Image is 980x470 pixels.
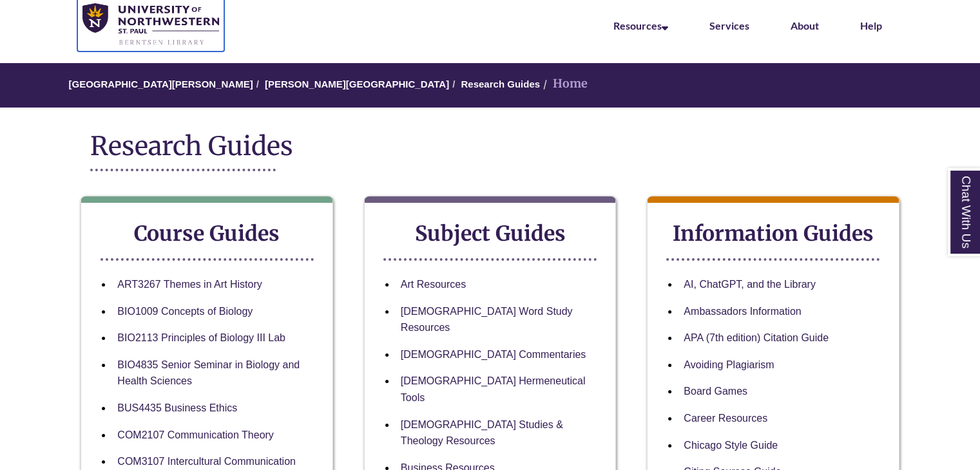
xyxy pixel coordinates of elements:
a: COM2107 Communication Theory [117,429,273,440]
a: ART3267 Themes in Art History [117,279,262,290]
a: Chicago Style Guide [684,440,778,451]
a: [DEMOGRAPHIC_DATA] Word Study Resources [401,306,573,334]
a: [DEMOGRAPHIC_DATA] Hermeneutical Tools [401,375,586,403]
a: BIO2113 Principles of Biology III Lab [117,332,285,343]
img: UNWSP Library Logo [82,3,219,46]
a: [DEMOGRAPHIC_DATA] Studies & Theology Resources [401,419,563,447]
a: Career Resources [684,413,767,424]
a: [PERSON_NAME][GEOGRAPHIC_DATA] [265,79,449,89]
a: APA (7th edition) Citation Guide [684,332,829,343]
strong: Information Guides [673,221,874,247]
a: BIO4835 Senior Seminar in Biology and Health Sciences [117,359,300,387]
strong: Subject Guides [415,221,566,247]
strong: Course Guides [134,221,280,247]
li: Home [540,75,588,93]
a: Avoiding Plagiarism [684,359,774,370]
a: Art Resources [401,279,466,290]
a: Research Guides [461,79,540,89]
a: Board Games [684,386,747,397]
span: Research Guides [90,130,293,162]
a: COM3107 Intercultural Communication [117,456,296,467]
a: Resources [613,19,668,32]
a: Help [860,19,882,32]
a: Services [709,19,749,32]
a: BIO1009 Concepts of Biology [117,306,253,317]
a: AI, ChatGPT, and the Library [684,279,816,290]
a: [DEMOGRAPHIC_DATA] Commentaries [401,349,586,360]
a: Ambassadors Information [684,306,801,317]
a: About [791,19,819,32]
a: [GEOGRAPHIC_DATA][PERSON_NAME] [68,79,253,89]
a: BUS4435 Business Ethics [117,402,237,413]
